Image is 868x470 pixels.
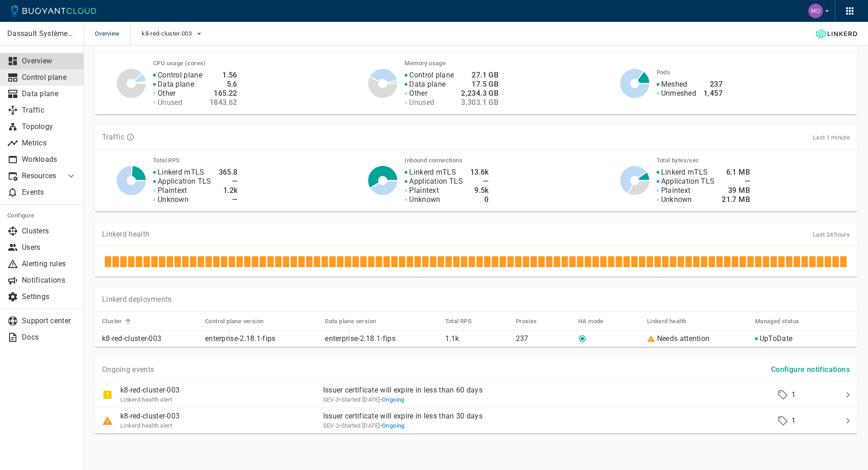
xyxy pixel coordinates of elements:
[219,195,238,204] h4: —
[210,71,237,80] h4: 1.56
[7,212,77,219] h5: Configure
[461,71,498,80] h4: 27.1 GB
[722,186,750,195] h4: 39 MB
[120,422,172,429] span: Linkerd health alert
[661,195,692,204] p: Unknown
[661,168,708,177] p: Linkerd mTLS
[409,195,440,204] p: Unknown
[813,231,850,238] span: Last 24 hours
[704,80,723,89] h4: 237
[661,177,715,186] p: Application TLS
[516,334,571,343] p: 237
[380,422,405,429] span: •
[158,89,176,98] p: Other
[158,98,183,107] p: Unused
[722,195,750,204] h4: 21.7 MB
[445,317,484,325] span: Total RPS
[791,390,796,399] p: 1
[102,365,154,374] p: Ongoing events
[771,365,850,374] h4: Configure notifications
[661,89,696,98] p: Unmeshed
[120,396,172,403] span: Linkerd health alert
[22,333,77,342] p: Docs
[219,168,238,177] h4: 365.8
[158,168,205,177] p: Linkerd mTLS
[210,89,237,98] h4: 165.22
[339,422,380,429] span: Tue, 02 Sep 2025 03:43:29 EDT / Tue, 02 Sep 2025 07:43:29 UTC
[126,133,134,141] svg: TLS data is compiled from traffic seen by Linkerd proxies. RPS and TCP bytes reflect both inbound...
[102,334,198,343] p: k8-red-cluster-003
[323,386,750,395] p: Issuer certificate will expire in less than 60 days
[219,186,238,195] h4: 1.2k
[158,186,187,195] p: Plaintext
[760,334,792,343] p: UpToDate
[22,73,77,82] p: Control plane
[813,134,850,141] span: Last 1 minute
[142,27,204,41] button: k8-red-cluster-003
[158,177,211,186] p: Application TLS
[102,133,124,142] p: Traffic
[578,318,604,325] h5: HA mode
[461,89,498,98] h4: 2,234.3 GB
[22,139,77,148] p: Metrics
[382,422,405,429] span: Ongoing
[767,362,853,378] button: Configure notifications
[22,227,77,236] p: Clusters
[445,334,508,343] p: 1.1k
[22,188,77,197] p: Events
[22,276,77,285] p: Notifications
[158,71,202,80] p: Control plane
[647,317,699,325] span: Linkerd health
[362,422,380,429] relative-time: [DATE]
[516,318,537,325] h5: Proxies
[219,177,238,186] h4: —
[362,396,380,403] relative-time: [DATE]
[102,295,172,304] p: Linkerd deployments
[776,414,839,428] div: 1
[791,416,796,425] p: 1
[704,89,723,98] h4: 1,457
[323,412,750,421] p: Issuer certificate will expire in less than 30 days
[661,80,688,89] p: Meshed
[470,186,489,195] h4: 9.5k
[205,318,263,325] h5: Control plane version
[22,316,77,325] p: Support center
[657,334,710,343] a: Needs attention
[323,422,339,429] span: SEV-2
[22,292,77,301] p: Settings
[409,71,454,80] p: Control plane
[22,259,77,269] p: Alerting rules
[470,177,489,186] h4: —
[776,388,839,402] div: 1
[22,122,77,131] p: Topology
[323,396,339,403] span: SEV-3
[409,168,456,177] p: Linkerd mTLS
[22,171,58,181] p: Resources
[210,98,237,107] h4: 1843.62
[409,80,446,89] p: Data plane
[22,57,77,66] p: Overview
[158,80,194,89] p: Data plane
[158,195,189,204] p: Unknown
[409,89,427,98] p: Other
[767,365,853,373] a: Configure notifications
[22,243,77,252] p: Users
[205,334,276,343] a: enterprise-2.18.1-fips
[22,155,77,164] p: Workloads
[380,396,405,403] span: •
[647,318,687,325] h5: Linkerd health
[22,89,77,98] p: Data plane
[470,168,489,177] h4: 13.6k
[445,318,472,325] h5: Total RPS
[210,80,237,89] h4: 5.6
[755,318,800,325] h5: Managed status
[22,106,77,115] p: Traffic
[7,29,76,38] p: Dassault Systèmes- MEDIDATA
[516,317,549,325] span: Proxies
[325,318,376,325] h5: Data plane version
[95,22,130,46] span: Overview
[382,396,405,403] span: Ongoing
[120,386,180,395] p: k8-red-cluster-003
[102,230,149,239] p: Linkerd health
[325,317,388,325] span: Data plane version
